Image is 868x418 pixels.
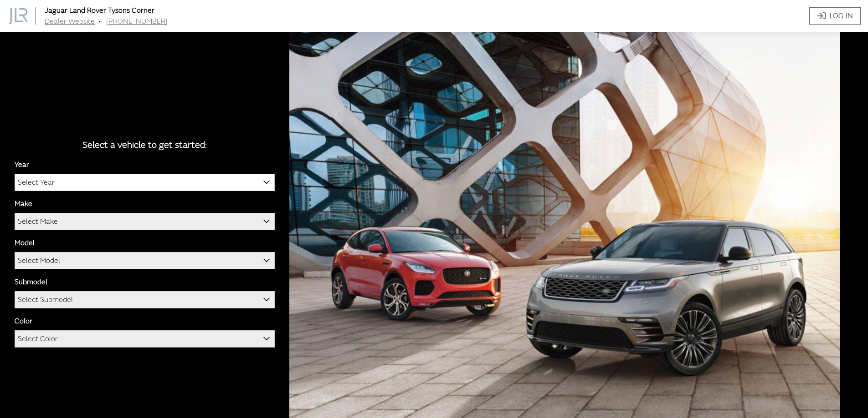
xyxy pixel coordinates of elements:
[15,316,32,327] label: Color
[15,277,47,287] label: Submodel
[18,174,55,191] span: Select Year
[15,213,275,230] span: Select Make
[15,237,35,248] label: Model
[18,213,58,230] span: Select Make
[18,292,73,308] span: Select Submodel
[9,8,28,25] img: Dashboard
[98,17,101,26] span: •
[15,159,29,170] label: Year
[809,7,861,25] a: Log In
[15,174,274,191] span: Select Year
[45,17,95,26] a: Dealer Website
[18,331,58,347] span: Select Color
[15,138,275,152] div: Select a vehicle to get started:
[15,252,274,269] span: Select Model
[830,10,853,21] span: Log In
[15,330,275,347] span: Select Color
[9,7,43,24] a: Jaguar Land Rover Tysons Corner logo
[15,213,274,230] span: Select Make
[15,292,274,308] span: Select Submodel
[15,291,275,308] span: Select Submodel
[106,17,168,26] a: [PHONE_NUMBER]
[15,331,274,347] span: Select Color
[15,252,275,269] span: Select Model
[18,252,60,269] span: Select Model
[45,6,154,15] a: Jaguar Land Rover Tysons Corner
[15,174,275,191] span: Select Year
[15,198,32,209] label: Make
